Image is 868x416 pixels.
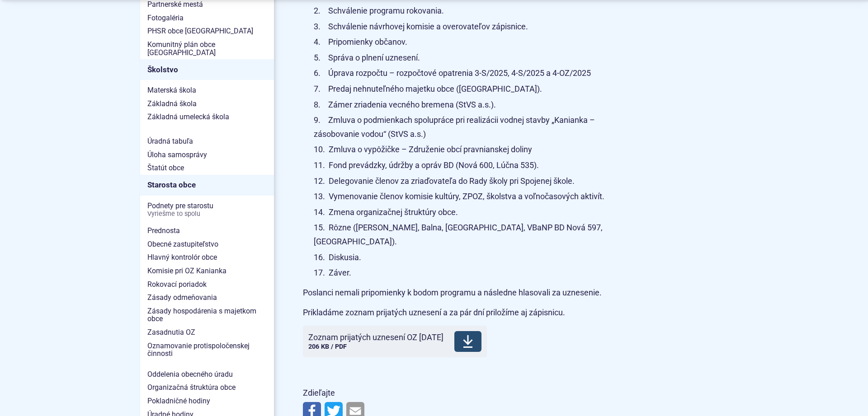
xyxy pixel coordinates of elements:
a: Hlavný kontrolór obce [140,251,274,264]
span: Zásady odmeňovania [147,291,267,304]
span: Školstvo [147,63,267,77]
span: Komunitný plán obce [GEOGRAPHIC_DATA] [147,38,267,59]
li: Zmena organizačnej štruktúry obce. [314,206,624,220]
li: Pripomienky občanov. [314,35,624,49]
a: Zasadnutia OZ [140,326,274,339]
a: Školstvo [140,59,274,80]
span: Zásady hospodárenia s majetkom obce [147,304,267,326]
a: Obecné zastupiteľstvo [140,238,274,251]
span: Úradná tabuľa [147,135,267,148]
li: Zámer zriadenia vecného bremena (StVS a.s.). [314,98,624,112]
a: Oznamovanie protispoločenskej činnosti [140,339,274,360]
li: Schválenie programu rokovania. [314,4,624,18]
span: Organizačná štruktúra obce [147,381,267,394]
a: Komisie pri OZ Kanianka [140,264,274,278]
span: Podnety pre starostu [147,199,267,220]
a: Organizačná štruktúra obce [140,381,274,394]
li: Schválenie návrhovej komisie a overovateľov zápisnice. [314,20,624,34]
p: Zdieľajte [303,386,624,400]
span: Hlavný kontrolór obce [147,251,267,264]
li: Zmluva o vypôžičke – Združenie obcí pravnianskej doliny [314,143,624,157]
a: Zoznam prijatých uznesení OZ [DATE]206 KB / PDF [303,326,487,357]
li: Úprava rozpočtu – rozpočtové opatrenia 3-S/2025, 4-S/2025 a 4-OZ/2025 [314,66,624,80]
li: Rôzne ([PERSON_NAME], Balna, [GEOGRAPHIC_DATA], VBaNP BD Nová 597, [GEOGRAPHIC_DATA]). [314,221,624,248]
a: Fotogaléria [140,11,274,25]
li: Fond prevádzky, údržby a opráv BD (Nová 600, Lúčna 535). [314,159,624,173]
li: Vymenovanie členov komisie kultúry, ZPOZ, školstva a voľnočasových aktivít. [314,190,624,204]
a: Podnety pre starostuVyriešme to spolu [140,199,274,220]
a: Prednosta [140,224,274,238]
span: Komisie pri OZ Kanianka [147,264,267,278]
a: Komunitný plán obce [GEOGRAPHIC_DATA] [140,38,274,59]
li: Zmluva o podmienkach spolupráce pri realizácii vodnej stavby „Kanianka – zásobovanie vodou“ (StVS... [314,113,624,141]
a: Pokladničné hodiny [140,394,274,408]
li: Diskusia. [314,251,624,265]
p: Prikladáme zoznam prijatých uznesení a za pár dní priložíme aj zápisnicu. [303,306,624,320]
a: Úloha samosprávy [140,148,274,162]
a: Materská škola [140,84,274,97]
a: Základná škola [140,97,274,111]
a: Oddelenia obecného úradu [140,368,274,381]
a: Rokovací poriadok [140,278,274,291]
span: Rokovací poriadok [147,278,267,291]
span: Úloha samosprávy [147,148,267,162]
li: Záver. [314,266,624,280]
a: Základná umelecká škola [140,110,274,124]
span: Zoznam prijatých uznesení OZ [DATE] [308,333,443,342]
span: Pokladničné hodiny [147,394,267,408]
span: Obecné zastupiteľstvo [147,238,267,251]
span: Prednosta [147,224,267,238]
span: 206 KB / PDF [308,343,347,351]
a: Štatút obce [140,161,274,175]
li: Predaj nehnuteľného majetku obce ([GEOGRAPHIC_DATA]). [314,82,624,96]
p: Poslanci nemali pripomienky k bodom programu a následne hlasovali za uznesenie. [303,286,624,300]
a: Zásady odmeňovania [140,291,274,304]
span: Vyriešme to spolu [147,210,267,218]
a: Zásady hospodárenia s majetkom obce [140,304,274,326]
span: Starosta obce [147,178,267,192]
a: Úradná tabuľa [140,135,274,148]
span: Zasadnutia OZ [147,326,267,339]
span: Oznamovanie protispoločenskej činnosti [147,339,267,360]
span: Základná umelecká škola [147,110,267,124]
span: Základná škola [147,97,267,111]
li: Delegovanie členov za zriaďovateľa do Rady školy pri Spojenej škole. [314,174,624,188]
span: Materská škola [147,84,267,97]
span: Oddelenia obecného úradu [147,368,267,381]
span: Štatút obce [147,161,267,175]
a: Starosta obce [140,175,274,196]
a: PHSR obce [GEOGRAPHIC_DATA] [140,24,274,38]
li: Správa o plnení uznesení. [314,51,624,65]
span: Fotogaléria [147,11,267,25]
span: PHSR obce [GEOGRAPHIC_DATA] [147,24,267,38]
